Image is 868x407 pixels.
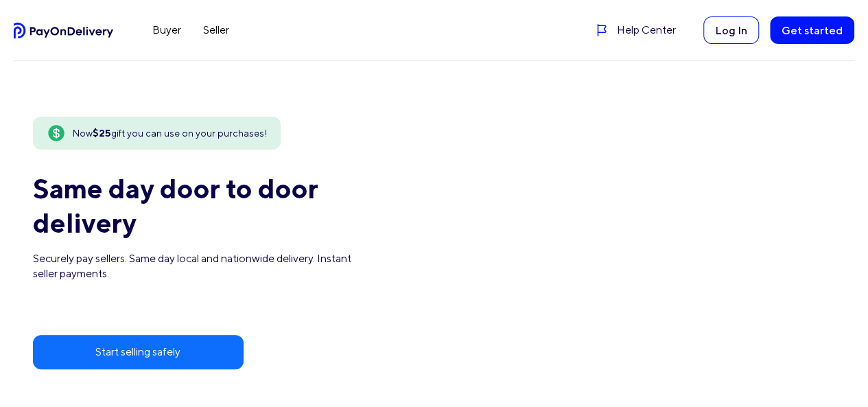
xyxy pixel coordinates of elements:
[93,128,111,139] strong: $25
[770,16,854,44] a: Get started
[595,22,677,38] a: Help Center
[595,23,609,37] img: Help center
[192,19,240,41] a: Seller
[73,126,268,141] span: Now gift you can use on your purchases!
[47,124,66,143] img: Start now and get $25
[14,23,114,38] img: PayOnDelivery
[617,22,676,38] span: Help Center
[141,19,192,41] a: Buyer
[703,16,759,44] button: Log In
[33,172,365,240] h1: Same day door to door delivery
[33,335,244,369] a: Start selling safely
[33,251,365,281] p: Securely pay sellers. Same day local and nationwide delivery. Instant seller payments.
